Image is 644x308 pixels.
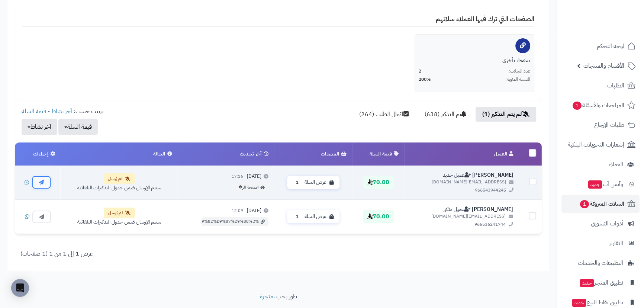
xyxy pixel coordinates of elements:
img: logo-2.png [593,20,637,36]
th: العميل [404,142,519,166]
span: 1 [293,213,302,221]
a: الطلبات [561,77,640,94]
span: جديد [588,180,602,189]
span: طلبات الإرجاع [594,120,624,130]
div: صفحات أخرى [419,57,530,64]
small: 17:16 [232,174,243,180]
span: 200% [419,76,431,83]
span: جديد [580,279,594,287]
button: عرض السلة 1 [287,176,339,189]
span: أدوات التسويق [591,218,623,229]
a: لم يتم التذكير (1) [476,107,536,122]
span: 1 [573,102,582,110]
a: وآتس آبجديد [561,175,640,193]
a: آخر نشاط [51,107,72,116]
a: السلات المتروكة1 [561,195,640,213]
span: الأقسام والمنتجات [583,61,624,71]
span: العملاء [609,159,623,170]
a: [PERSON_NAME] [472,171,513,179]
button: آخر نشاط [22,119,57,135]
span: [DATE] [247,173,261,180]
a: أدوات التسويق [561,215,640,232]
a: [PERSON_NAME] [472,205,513,213]
span: تطبيق المتجر [579,277,623,288]
span: عرض السلة [305,179,326,186]
div: سيتم الإرسال ضمن جدول التذكيرات التلقائية [77,184,161,192]
button: قيمة السلة [58,119,98,135]
span: 1 [293,179,302,186]
div: عرض 1 إلى 1 من 1 (1 صفحات) [20,247,273,258]
span: عرض السلة [305,213,326,220]
span: 70.00 [363,210,394,223]
span: الطلبات [607,80,624,91]
span: 2 [419,68,421,74]
a: اكمال الطلب (264) [352,107,415,122]
a: تم التذكير (638) [418,107,473,122]
a: التقارير [561,234,640,252]
span: جديد [572,299,586,307]
span: التطبيقات والخدمات [578,258,623,268]
a: المراجعات والأسئلة1 [561,96,640,114]
span: تطبيق نقاط البيع [571,297,623,308]
a: طلبات الإرجاع [561,116,640,134]
th: قيمة السلة [352,142,404,166]
span: السلات المتروكة [579,199,624,209]
span: لم يُرسل [108,210,123,216]
span: وآتس آب [587,179,623,189]
span: 1 [580,200,589,208]
a: العملاء [561,155,640,173]
th: آخر تحديث [178,142,274,166]
a: تطبيق المتجرجديد [561,274,640,292]
span: إشعارات التحويلات البنكية [568,139,624,150]
th: الحالة [61,142,177,166]
span: عميل جديد - لم يقم بأي طلبات سابقة [443,171,471,179]
span: 966536241744 [410,221,513,228]
th: إجراءات [15,142,61,166]
span: عميل متكرر - 2 طلب | 308.50 SAR [443,205,471,213]
span: [EMAIL_ADDRESS][DOMAIN_NAME] [410,179,513,185]
ul: ترتيب حسب: - [20,107,103,135]
a: لوحة التحكم [561,37,640,55]
span: [EMAIL_ADDRESS][DOMAIN_NAME] [410,213,513,219]
a: التطبيقات والخدمات [561,254,640,272]
span: لوحة التحكم [597,41,624,51]
a: %D9%82%D9%87%D9%88%D [202,217,268,226]
a: قيمة السلة [22,107,46,116]
h4: الصفحات التي ترك فيها العملاء سلاتهم [22,15,534,27]
span: عدد السلات: [509,68,530,74]
span: النسبة المئوية: [505,76,530,83]
span: 70.00 [363,176,394,189]
th: المنتجات [274,142,352,166]
div: سيتم الإرسال ضمن جدول التذكيرات التلقائية [77,218,161,226]
small: 12:09 [232,208,243,214]
span: لم يُرسل [108,176,122,182]
span: [DATE] [247,207,261,214]
button: عرض السلة 1 [287,210,339,224]
span: 966543944245 [410,187,513,193]
a: متجرة [260,292,273,301]
div: Open Intercom Messenger [11,279,29,297]
a: إشعارات التحويلات البنكية [561,136,640,154]
span: التقارير [609,238,623,248]
span: المراجعات والأسئلة [572,100,624,110]
a: الصفحة الر� [235,183,268,192]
